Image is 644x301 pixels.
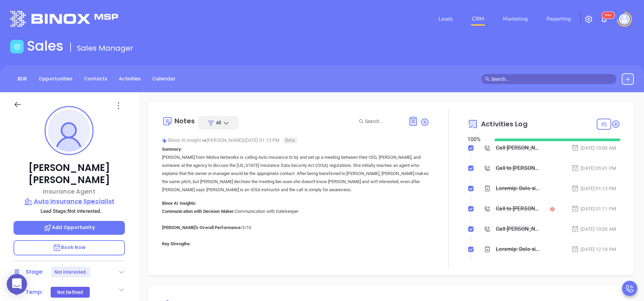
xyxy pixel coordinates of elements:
a: Marketing [500,12,530,26]
b: Communication with Decision Maker: [162,209,235,214]
a: Contacts [80,73,111,84]
b: Summary: [162,147,183,152]
div: 100 % [467,135,486,144]
div: Stage: [26,267,44,277]
img: logo [10,11,118,27]
div: Notes [175,118,195,124]
span: Beta [283,137,297,144]
input: Search... [365,118,401,125]
img: iconNotification [600,15,608,23]
a: BDR [14,73,31,84]
div: Call [PERSON_NAME] to follow up [496,143,540,153]
b: [PERSON_NAME]'s Overall Performance: [162,225,242,230]
span: search [485,77,490,81]
img: svg%3e [162,138,167,143]
h1: Sales [27,38,63,54]
p: Insurance Agent [14,187,125,196]
sup: 100 [602,12,614,19]
span: Activities Log [481,121,527,127]
b: Key Strengths: [162,241,191,246]
img: user [619,14,630,25]
p: [PERSON_NAME] [PERSON_NAME] [14,162,125,186]
span: Sales Manager [77,43,133,53]
div: Binox AI Insights [PERSON_NAME] | [DATE] 01:13 PM [162,135,429,145]
a: Auto Insurance Specialist [14,197,125,206]
div: Loremip: Dolo sita Consec adipis Elit Seddoeius Temporinci utlabo etd Magnaal Enima. Mi ven qu no... [496,244,540,254]
div: Call to [PERSON_NAME] [496,163,540,173]
b: Binox AI Insights: [162,201,197,206]
input: Search… [491,75,613,83]
div: [DATE] 05:41 PM [571,165,616,172]
div: Temp: [26,287,43,297]
a: Leads [436,12,456,26]
span: Book Now [53,244,86,251]
img: profile-user [48,109,90,152]
span: Add Opportunity [44,224,95,231]
div: Call to [PERSON_NAME] [496,204,540,214]
p: [PERSON_NAME] from Motiva Networks is calling Auto Insurance to try and set up a meeting between ... [162,153,429,194]
div: Call [PERSON_NAME] to follow up [496,224,540,234]
a: CRM [469,12,487,26]
a: Reporting [544,12,573,26]
img: iconSetting [585,15,593,23]
div: [DATE] 10:00 AM [571,144,616,152]
a: Activities [115,73,145,84]
div: Loremip: Dolo sita Consec Adipisci el seddoei Temp Incididun ut lab etd mag al e adminim veniamq ... [496,183,540,194]
a: Opportunities [34,73,77,84]
div: Not Defined [57,287,83,298]
div: [DATE] 01:13 PM [571,185,616,192]
div: [DATE] 01:11 PM [571,205,616,212]
a: Calendar [148,73,180,84]
div: [DATE] 10:00 AM [571,225,616,233]
div: [DATE] 12:18 PM [571,246,616,253]
span: ● [204,137,207,143]
p: Lead Stage: Not interested. [17,207,125,216]
span: All [216,119,221,126]
div: Not interested. [54,267,87,277]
